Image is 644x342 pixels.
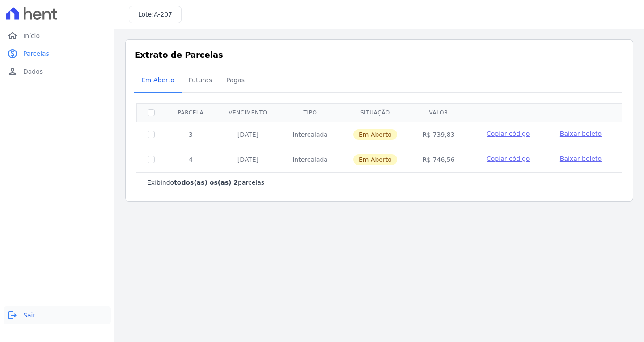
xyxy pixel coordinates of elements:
[560,129,602,138] a: Baixar boleto
[4,45,111,63] a: paidParcelas
[134,69,182,93] a: Em Aberto
[165,103,216,122] th: Parcela
[478,129,538,138] button: Copiar código
[7,66,18,77] i: person
[216,122,280,147] td: [DATE]
[4,63,111,80] a: personDados
[165,122,216,147] td: 3
[182,69,219,93] a: Futuras
[147,178,264,187] p: Exibindo parcelas
[4,306,111,324] a: logoutSair
[136,71,180,89] span: Em Aberto
[7,310,18,321] i: logout
[340,103,410,122] th: Situação
[216,147,280,172] td: [DATE]
[280,103,340,122] th: Tipo
[478,154,538,163] button: Copiar código
[216,103,280,122] th: Vencimento
[353,129,397,140] span: Em Aberto
[221,71,250,89] span: Pagas
[560,155,602,162] span: Baixar boleto
[219,69,252,93] a: Pagas
[7,48,18,59] i: paid
[560,154,602,163] a: Baixar boleto
[487,155,530,162] span: Copiar código
[353,154,397,165] span: Em Aberto
[23,67,43,76] span: Dados
[138,10,172,19] h3: Lote:
[280,147,340,172] td: Intercalada
[23,49,49,58] span: Parcelas
[410,122,467,147] td: R$ 739,83
[174,179,238,186] b: todos(as) os(as) 2
[183,71,217,89] span: Futuras
[7,30,18,41] i: home
[154,11,172,18] span: A-207
[560,130,602,137] span: Baixar boleto
[165,147,216,172] td: 4
[23,31,40,40] span: Início
[487,130,530,137] span: Copiar código
[135,49,624,61] h3: Extrato de Parcelas
[410,103,467,122] th: Valor
[410,147,467,172] td: R$ 746,56
[280,122,340,147] td: Intercalada
[23,311,35,320] span: Sair
[4,27,111,45] a: homeInício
